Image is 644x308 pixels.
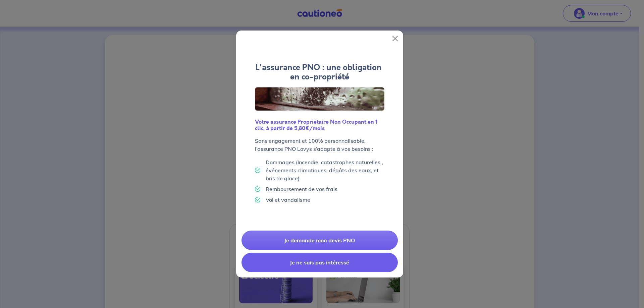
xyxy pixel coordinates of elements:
button: Je ne suis pas intéressé [241,253,398,272]
img: Logo Lovys [255,87,384,111]
h6: Votre assurance Propriétaire Non Occupant en 1 clic, à partir de 5,80€/mois [255,119,384,131]
a: Je demande mon devis PNO [241,231,398,250]
button: Close [390,33,400,44]
h4: L'assurance PNO : une obligation en co-propriété [255,63,384,82]
p: Vol et vandalisme [266,196,310,204]
p: Remboursement de vos frais [266,185,337,193]
p: Dommages (Incendie, catastrophes naturelles , événements climatiques, dégâts des eaux, et bris de... [266,158,384,182]
p: Sans engagement et 100% personnalisable, l’assurance PNO Lovys s’adapte à vos besoins : [255,137,384,153]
